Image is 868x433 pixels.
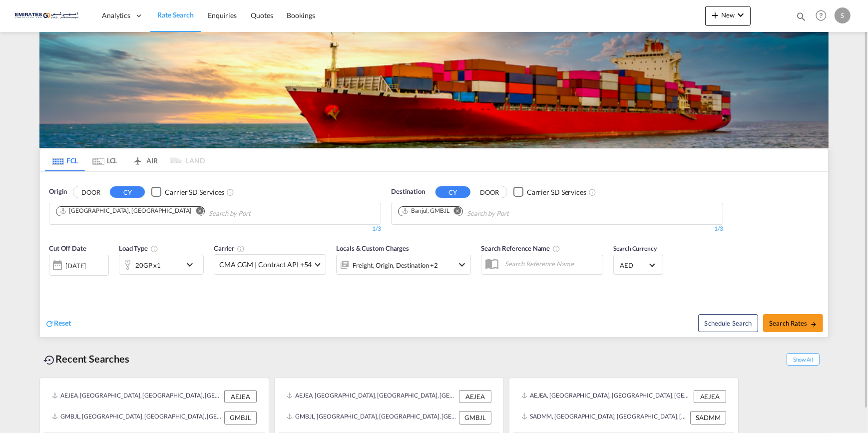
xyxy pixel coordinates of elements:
button: CY [110,186,145,198]
span: Help [813,7,830,24]
div: OriginDOOR CY Checkbox No InkUnchecked: Search for CY (Container Yard) services for all selected ... [40,172,828,337]
div: 1/3 [49,225,381,233]
span: Enquiries [208,11,237,19]
md-icon: Your search will be saved by the below given name [552,245,560,253]
div: icon-magnify [796,11,807,26]
span: Show All [787,353,820,366]
input: Search Reference Name [500,256,603,271]
div: Recent Searches [39,348,133,370]
span: Reset [54,319,71,327]
span: Origin [49,187,67,197]
md-icon: icon-chevron-down [184,259,201,271]
md-icon: icon-backup-restore [43,354,55,366]
div: [DATE] [49,255,109,276]
span: Quotes [251,11,273,19]
span: Locals & Custom Charges [336,244,409,252]
div: Freight Origin Destination Destination Custom Factory Stuffing [353,258,438,272]
md-tab-item: AIR [125,149,165,171]
div: AEJEA [694,390,726,403]
div: 20GP x1icon-chevron-down [119,255,204,275]
div: [DATE] [65,261,86,270]
span: Rate Search [157,10,194,19]
button: Note: By default Schedule search will only considerorigin ports, destination ports and cut off da... [698,314,758,332]
md-icon: icon-arrow-right [810,321,817,328]
span: New [709,11,747,19]
div: Jebel Ali, AEJEA [59,207,191,215]
div: S [835,7,851,23]
div: AEJEA [224,390,257,403]
span: Search Currency [613,245,657,252]
md-datepicker: Select [49,275,56,288]
md-icon: icon-chevron-down [735,9,747,21]
md-icon: Unchecked: Search for CY (Container Yard) services for all selected carriers.Checked : Search for... [226,188,234,196]
md-select: Select Currency: د.إ AEDUnited Arab Emirates Dirham [619,258,658,272]
span: Carrier [214,244,245,252]
div: Press delete to remove this chip. [59,207,193,215]
md-icon: The selected Trucker/Carrierwill be displayed in the rate results If the rates are from another f... [237,245,245,253]
md-icon: icon-plus 400-fg [709,9,721,21]
button: icon-plus 400-fgNewicon-chevron-down [705,6,751,26]
md-pagination-wrapper: Use the left and right arrow keys to navigate between tabs [45,149,205,171]
div: GMBJL, Banjul, Gambia, Western Africa, Africa [287,411,456,424]
span: Cut Off Date [49,244,86,252]
input: Chips input. [209,206,304,222]
div: SADMM, Ad Dammam, Saudi Arabia, Middle East, Middle East [521,411,688,424]
span: CMA CGM | Contract API +54 [219,260,312,270]
div: Carrier SD Services [527,187,586,197]
span: Search Reference Name [481,244,560,252]
md-icon: icon-information-outline [150,245,158,253]
div: AEJEA, Jebel Ali, United Arab Emirates, Middle East, Middle East [52,390,222,403]
div: Press delete to remove this chip. [402,207,451,215]
md-icon: Unchecked: Search for CY (Container Yard) services for all selected carriers.Checked : Search for... [588,188,596,196]
div: Carrier SD Services [165,187,224,197]
div: Banjul, GMBJL [402,207,449,215]
md-chips-wrap: Chips container. Use arrow keys to select chips. [54,203,308,222]
div: Help [813,7,835,25]
div: 1/3 [391,225,723,233]
div: GMBJL, Banjul, Gambia, Western Africa, Africa [52,411,222,424]
div: AEJEA [459,390,491,403]
span: Search Rates [769,319,817,327]
div: 20GP x1 [135,258,161,272]
button: CY [435,186,470,198]
md-icon: icon-airplane [132,155,144,162]
div: AEJEA, Jebel Ali, United Arab Emirates, Middle East, Middle East [521,390,691,403]
span: Analytics [102,10,130,20]
span: Destination [391,187,425,197]
span: AED [620,261,648,270]
div: icon-refreshReset [45,318,71,329]
img: LCL+%26+FCL+BACKGROUND.png [39,32,829,148]
md-icon: icon-chevron-down [456,259,468,271]
div: Freight Origin Destination Destination Custom Factory Stuffingicon-chevron-down [336,255,471,275]
md-chips-wrap: Chips container. Use arrow keys to select chips. [397,203,566,222]
button: DOOR [73,186,108,198]
button: Search Ratesicon-arrow-right [763,314,823,332]
div: GMBJL [459,411,491,424]
md-tab-item: LCL [85,149,125,171]
button: DOOR [472,186,507,198]
div: AEJEA, Jebel Ali, United Arab Emirates, Middle East, Middle East [287,390,456,403]
md-tab-item: FCL [45,149,85,171]
input: Chips input. [467,206,562,222]
div: SADMM [690,411,726,424]
md-icon: icon-magnify [796,11,807,22]
span: Bookings [287,11,315,19]
img: c67187802a5a11ec94275b5db69a26e6.png [15,4,82,27]
md-icon: icon-refresh [45,319,54,328]
md-checkbox: Checkbox No Ink [151,187,224,197]
button: Remove [189,207,204,217]
md-checkbox: Checkbox No Ink [513,187,586,197]
span: Load Type [119,244,158,252]
button: Remove [447,207,462,217]
div: GMBJL [224,411,257,424]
